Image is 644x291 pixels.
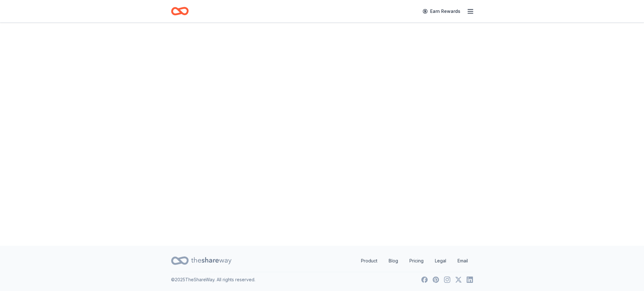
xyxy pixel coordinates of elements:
a: Earn Rewards [419,6,464,17]
nav: quick links [356,255,473,267]
a: Email [452,255,473,267]
a: Blog [384,255,403,267]
a: Pricing [404,255,429,267]
a: Home [171,4,189,19]
a: Legal [430,255,451,267]
p: © 2025 TheShareWay. All rights reserved. [171,276,255,283]
a: Product [356,255,382,267]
